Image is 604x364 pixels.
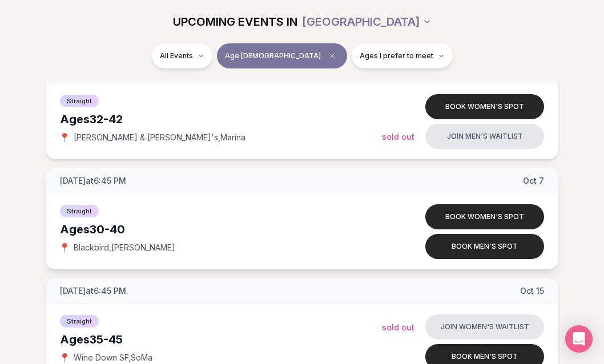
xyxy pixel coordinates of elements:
span: Sold Out [382,322,414,332]
div: Ages 32-42 [60,111,382,127]
span: Clear age [325,49,339,63]
div: Ages 35-45 [60,331,382,347]
span: [DATE] at 6:45 PM [60,285,126,297]
button: Age [DEMOGRAPHIC_DATA]Clear age [217,43,347,68]
span: Straight [60,205,99,217]
span: Age [DEMOGRAPHIC_DATA] [225,51,321,60]
span: Blackbird , [PERSON_NAME] [74,242,175,253]
button: Ages I prefer to meet [352,43,453,68]
span: [PERSON_NAME] & [PERSON_NAME]'s , Marina [74,132,245,143]
span: Sold Out [382,132,414,141]
span: Oct 15 [520,285,544,297]
span: [DATE] at 6:45 PM [60,175,126,187]
span: Wine Down SF , SoMa [74,352,152,363]
button: Book women's spot [425,94,544,119]
div: Ages 30-40 [60,221,382,237]
button: [GEOGRAPHIC_DATA] [302,9,432,34]
button: Book men's spot [425,234,544,259]
span: Ages I prefer to meet [360,51,433,60]
span: 📍 [60,133,69,142]
button: Join men's waitlist [425,124,544,149]
span: Straight [60,315,99,327]
span: All Events [160,51,193,60]
span: UPCOMING EVENTS IN [173,14,297,30]
button: Join women's waitlist [425,314,544,339]
div: Open Intercom Messenger [565,325,593,353]
span: 📍 [60,353,69,362]
button: Book women's spot [425,204,544,229]
span: Straight [60,95,99,107]
span: Oct 7 [523,175,544,187]
span: 📍 [60,243,69,252]
button: All Events [152,43,212,68]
